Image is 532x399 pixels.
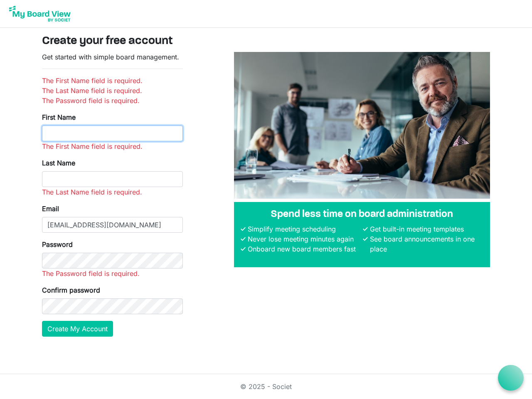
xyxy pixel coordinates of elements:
li: The Last Name field is required. [42,86,183,96]
a: © 2025 - Societ [240,382,292,391]
li: Onboard new board members fast [246,244,361,254]
li: See board announcements in one place [368,234,483,254]
span: Get started with simple board management. [42,53,179,61]
li: Get built-in meeting templates [368,224,483,234]
label: Confirm password [42,285,100,295]
li: The First Name field is required. [42,76,183,86]
h3: Create your free account [42,34,490,49]
label: First Name [42,112,76,122]
span: The Password field is required. [42,269,140,278]
h4: Spend less time on board administration [241,209,483,221]
li: Never lose meeting minutes again [246,234,361,244]
span: The First Name field is required. [42,142,143,150]
label: Password [42,239,73,249]
span: The Last Name field is required. [42,188,142,196]
button: Create My Account [42,321,113,337]
li: The Password field is required. [42,96,183,106]
img: My Board View Logo [7,3,73,24]
img: A photograph of board members sitting at a table [234,52,490,199]
label: Last Name [42,158,75,168]
label: Email [42,204,59,214]
li: Simplify meeting scheduling [246,224,361,234]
